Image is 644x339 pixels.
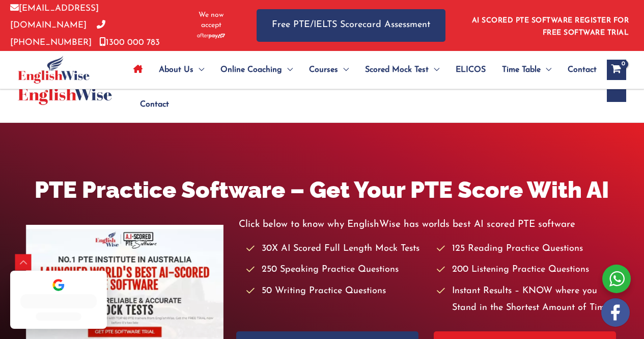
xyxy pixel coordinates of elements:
a: [PHONE_NUMBER] [10,21,105,46]
a: CoursesMenu Toggle [301,52,357,88]
span: Contact [140,87,169,122]
img: Afterpay-Logo [197,33,225,39]
img: cropped-ew-logo [18,56,90,84]
span: Scored Mock Test [365,52,429,88]
span: Time Table [502,52,541,88]
span: Menu Toggle [338,52,349,88]
p: Click below to know why EnglishWise has worlds best AI scored PTE software [239,216,619,233]
a: ELICOS [447,52,494,88]
nav: Site Navigation: Main Menu [125,52,597,88]
li: 125 Reading Practice Questions [437,241,618,257]
span: Menu Toggle [541,52,551,88]
span: Menu Toggle [193,52,204,88]
a: Free PTE/IELTS Scorecard Assessment [257,9,445,41]
span: We now accept [191,10,231,31]
a: Contact [132,87,169,122]
span: About Us [159,52,193,88]
aside: Header Widget 1 [466,9,634,42]
a: Contact [559,52,597,88]
span: Contact [568,52,597,88]
span: ELICOS [456,52,486,88]
a: Scored Mock TestMenu Toggle [357,52,447,88]
li: 200 Listening Practice Questions [437,262,618,278]
li: 250 Speaking Practice Questions [246,262,428,278]
a: Time TableMenu Toggle [494,52,559,88]
li: 50 Writing Practice Questions [246,283,428,300]
a: View Shopping Cart, empty [607,60,626,80]
a: AI SCORED PTE SOFTWARE REGISTER FOR FREE SOFTWARE TRIAL [472,17,629,37]
li: 30X AI Scored Full Length Mock Tests [246,241,428,257]
li: Instant Results – KNOW where you Stand in the Shortest Amount of Time [437,283,618,317]
a: Online CoachingMenu Toggle [212,52,301,88]
a: About UsMenu Toggle [151,52,212,88]
span: Courses [309,52,338,88]
a: 1300 000 783 [99,38,160,47]
a: [EMAIL_ADDRESS][DOMAIN_NAME] [10,4,99,30]
img: white-facebook.png [601,298,630,327]
span: Menu Toggle [282,52,293,88]
span: Menu Toggle [429,52,439,88]
h1: PTE Practice Software – Get Your PTE Score With AI [26,174,619,206]
span: Online Coaching [220,52,282,88]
